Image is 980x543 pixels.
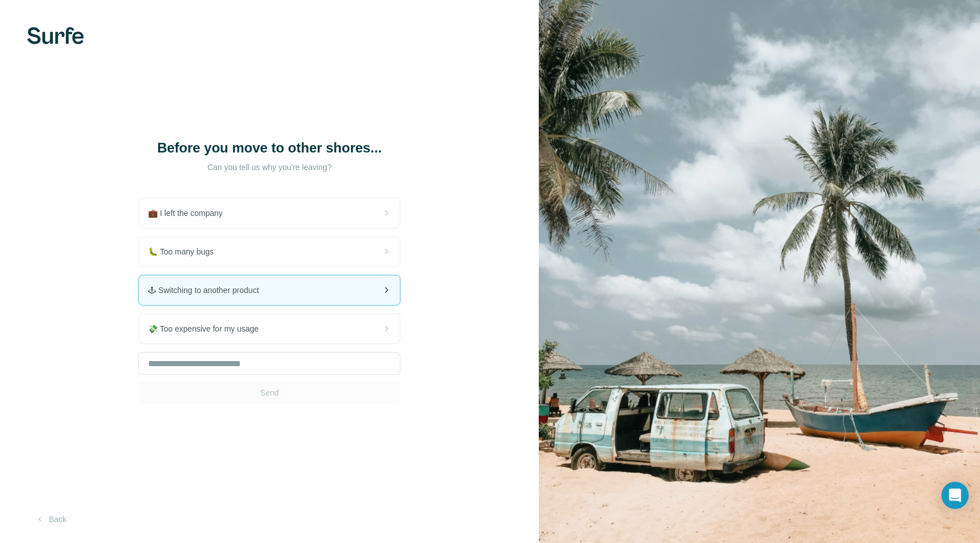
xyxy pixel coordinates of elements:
img: Surfe's logo [27,27,84,44]
button: Back [27,509,74,529]
h1: Before you move to other shores... [156,139,383,157]
div: Open Intercom Messenger [941,482,969,509]
span: 💸 Too expensive for my usage [148,323,268,334]
span: 🕹 Switching to another product [148,285,268,296]
span: 🐛 Too many bugs [148,246,223,257]
span: 💼 I left the company [148,207,231,219]
p: Can you tell us why you're leaving? [156,162,383,173]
